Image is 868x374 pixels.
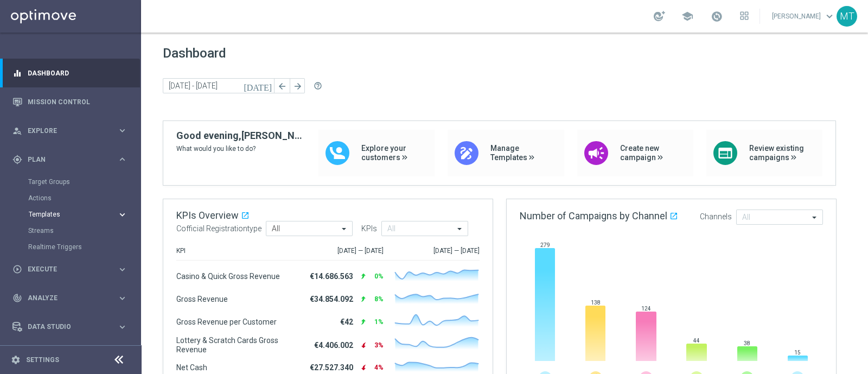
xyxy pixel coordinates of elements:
i: settings [11,355,21,365]
a: Realtime Triggers [28,243,113,251]
a: Optibot [28,341,113,370]
span: Data Studio [28,324,117,330]
div: Explore [12,126,117,136]
a: Settings [26,357,59,363]
i: keyboard_arrow_right [117,154,127,164]
button: equalizer Dashboard [12,69,128,78]
button: gps_fixed Plan keyboard_arrow_right [12,155,128,164]
span: Analyze [28,295,117,301]
a: Mission Control [28,87,127,116]
i: keyboard_arrow_right [117,210,127,220]
button: person_search Explore keyboard_arrow_right [12,126,128,135]
span: Templates [29,211,106,218]
button: play_circle_outline Execute keyboard_arrow_right [12,265,128,274]
span: school [681,10,693,22]
i: keyboard_arrow_right [117,264,127,275]
button: track_changes Analyze keyboard_arrow_right [12,294,128,302]
i: gps_fixed [12,155,22,164]
a: Dashboard [28,59,127,87]
i: keyboard_arrow_right [117,125,127,136]
span: Explore [28,128,117,134]
div: Plan [12,155,117,164]
span: Execute [28,266,117,272]
div: Analyze [12,293,117,303]
span: Plan [28,156,117,163]
a: Streams [28,226,113,235]
div: Templates [28,206,140,223]
div: Dashboard [12,59,127,87]
i: play_circle_outline [12,264,22,274]
div: Templates [29,211,117,218]
i: track_changes [12,293,22,303]
button: Data Studio keyboard_arrow_right [12,322,128,331]
button: Mission Control [12,98,128,106]
i: keyboard_arrow_right [117,322,127,332]
i: equalizer [12,68,22,78]
div: Execute [12,264,117,274]
div: Streams [28,223,140,239]
div: Actions [28,190,140,206]
div: Realtime Triggers [28,239,140,255]
a: Actions [28,194,113,202]
div: Data Studio [12,322,117,332]
div: Mission Control [12,87,127,116]
div: MT [837,6,857,27]
span: keyboard_arrow_down [824,10,835,22]
div: Target Groups [28,174,140,190]
a: Target Groups [28,178,113,186]
i: keyboard_arrow_right [117,293,127,303]
button: Templates keyboard_arrow_right [28,210,128,219]
div: Optibot [12,341,127,370]
a: [PERSON_NAME]keyboard_arrow_down [771,8,837,24]
i: person_search [12,126,22,136]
